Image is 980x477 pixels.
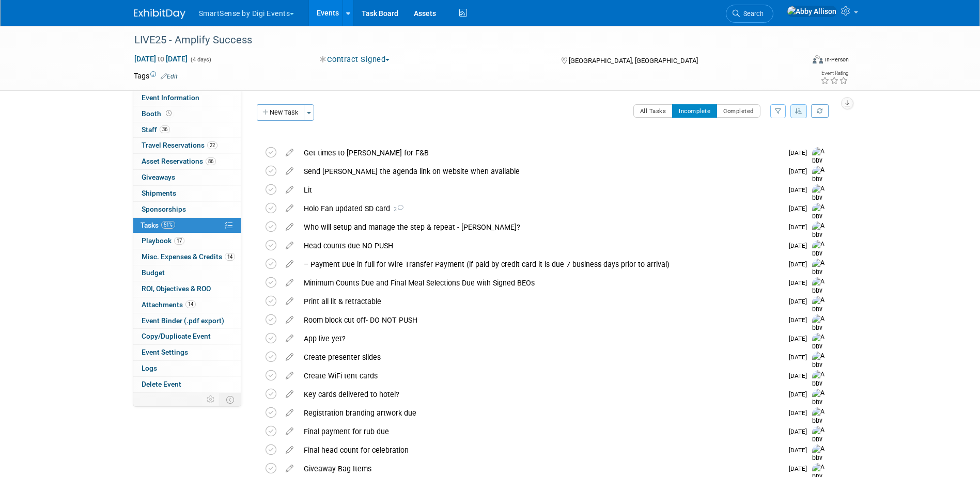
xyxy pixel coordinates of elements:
[134,9,185,19] img: ExhibitDay
[142,236,184,245] span: Playbook
[133,345,241,360] a: Event Settings
[133,377,241,392] a: Delete Event
[789,279,812,287] span: [DATE]
[812,147,828,184] img: Abby Allison
[160,125,170,133] span: 36
[142,173,175,181] span: Giveaways
[133,106,241,122] a: Booth
[812,203,828,240] img: Abby Allison
[174,237,184,245] span: 17
[299,404,783,422] div: Registration branding artwork due
[789,409,812,417] span: [DATE]
[789,186,812,194] span: [DATE]
[142,300,196,309] span: Attachments
[133,329,241,344] a: Copy/Duplicate Event
[299,293,783,310] div: Print all lit & retractable
[812,370,828,407] img: Abby Allison
[633,104,673,118] button: All Tasks
[133,202,241,217] a: Sponsorships
[299,144,783,162] div: Get times to [PERSON_NAME] for F&B
[142,125,170,134] span: Staff
[220,393,241,406] td: Toggle Event Tabs
[142,141,217,149] span: Travel Reservations
[281,167,299,176] a: edit
[281,278,299,288] a: edit
[789,242,812,249] span: [DATE]
[299,181,783,199] div: Lit
[743,54,849,69] div: Event Format
[133,281,241,297] a: ROI, Objectives & ROO
[161,73,178,80] a: Edit
[281,353,299,362] a: edit
[281,222,299,232] a: edit
[299,218,783,236] div: Who will setup and manage the step & repeat - [PERSON_NAME]?
[299,348,783,366] div: Create presenter slides
[281,334,299,343] a: edit
[789,224,812,231] span: [DATE]
[281,427,299,436] a: edit
[812,389,828,425] img: Abby Allison
[789,335,812,342] span: [DATE]
[672,104,717,118] button: Incomplete
[789,372,812,379] span: [DATE]
[225,253,235,261] span: 14
[133,297,241,313] a: Attachments14
[812,259,828,295] img: Abby Allison
[299,311,783,329] div: Room block cut off- DO NOT PUSH
[812,166,828,202] img: Abby Allison
[185,300,196,308] span: 14
[820,71,848,76] div: Event Rating
[133,186,241,201] a: Shipments
[299,386,783,403] div: Key cards delivered to hotel?
[812,407,828,444] img: Abby Allison
[142,284,211,293] span: ROI, Objectives & ROO
[141,221,175,229] span: Tasks
[390,206,403,213] span: 2
[789,149,812,156] span: [DATE]
[789,428,812,435] span: [DATE]
[281,260,299,269] a: edit
[133,154,241,169] a: Asset Reservations86
[133,233,241,249] a: Playbook17
[299,330,783,347] div: App live yet?
[207,141,217,149] span: 22
[142,205,186,213] span: Sponsorships
[812,333,828,370] img: Abby Allison
[789,205,812,212] span: [DATE]
[811,104,829,118] a: Refresh
[134,54,188,63] span: [DATE] [DATE]
[789,316,812,324] span: [DATE]
[813,55,823,63] img: Format-Inperson.png
[789,391,812,398] span: [DATE]
[812,426,828,463] img: Abby Allison
[789,168,812,175] span: [DATE]
[299,200,783,217] div: Holo Fan updated SD card
[131,31,788,50] div: LIVE25 - Amplify Success
[142,380,181,388] span: Delete Event
[812,296,828,332] img: Abby Allison
[812,314,828,351] img: Abby Allison
[281,371,299,380] a: edit
[142,364,157,372] span: Logs
[142,109,174,118] span: Booth
[133,249,241,265] a: Misc. Expenses & Credits14
[726,5,773,23] a: Search
[134,71,178,81] td: Tags
[142,316,224,325] span: Event Binder (.pdf export)
[299,274,783,292] div: Minimum Counts Due and Final Meal Selections Due with Signed BEOs
[299,256,783,273] div: – Payment Due in full for Wire Transfer Payment (if paid by credit card it is due 7 business days...
[569,57,698,65] span: [GEOGRAPHIC_DATA], [GEOGRAPHIC_DATA]
[812,221,828,258] img: Abby Allison
[789,447,812,454] span: [DATE]
[133,122,241,138] a: Staff36
[190,56,211,63] span: (4 days)
[133,218,241,233] a: Tasks51%
[161,221,175,229] span: 51%
[740,10,764,18] span: Search
[142,189,176,197] span: Shipments
[133,361,241,376] a: Logs
[812,240,828,277] img: Abby Allison
[299,163,783,180] div: Send [PERSON_NAME] the agenda link on website when available
[133,265,241,281] a: Budget
[281,390,299,399] a: edit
